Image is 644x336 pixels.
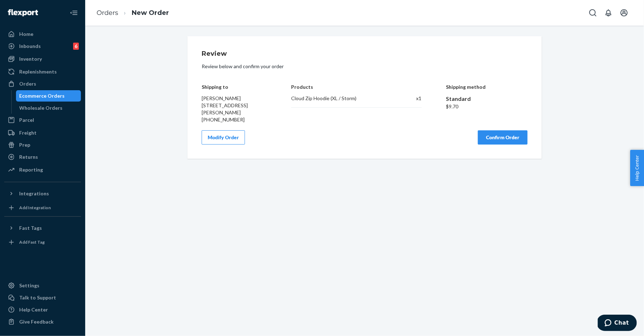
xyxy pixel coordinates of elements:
div: 6 [73,43,79,50]
a: Add Fast Tag [4,237,81,248]
div: Prep [19,141,30,148]
h1: Review [202,50,528,58]
a: Help Center [4,304,81,315]
p: Review below and confirm your order [202,63,528,70]
button: Give Feedback [4,316,81,327]
button: Open notifications [601,6,616,20]
a: Ecommerce Orders [16,90,81,102]
button: Close Navigation [67,6,81,20]
div: Settings [19,282,39,289]
a: Returns [4,151,81,163]
a: Parcel [4,114,81,126]
a: Inbounds6 [4,40,81,52]
button: Talk to Support [4,292,81,303]
img: Flexport logo [8,9,38,16]
button: Modify Order [202,130,245,145]
a: Freight [4,127,81,139]
div: Returns [19,153,38,161]
h4: Shipping method [446,84,528,90]
div: $9.70 [446,103,528,110]
div: Standard [446,95,528,103]
a: Replenishments [4,66,81,77]
div: Integrations [19,190,49,197]
div: Talk to Support [19,294,56,301]
div: Freight [19,129,37,136]
a: Wholesale Orders [16,102,81,114]
div: Replenishments [19,68,57,75]
div: Wholesale Orders [20,104,63,112]
button: Integrations [4,188,81,199]
div: Add Fast Tag [19,239,45,245]
div: Add Integration [19,205,51,211]
div: Home [19,31,33,38]
a: Add Integration [4,202,81,213]
div: [PHONE_NUMBER] [202,116,267,123]
a: Reporting [4,164,81,175]
button: Help Center [630,150,644,186]
div: x 1 [401,95,422,102]
button: Confirm Order [478,130,528,145]
a: New Order [132,9,169,17]
h4: Shipping to [202,84,267,90]
button: Fast Tags [4,222,81,234]
h4: Products [291,84,421,90]
a: Orders [4,78,81,90]
button: Open account menu [617,6,631,20]
div: Orders [19,80,36,87]
div: Ecommerce Orders [20,92,65,99]
span: [PERSON_NAME] [STREET_ADDRESS][PERSON_NAME] [202,95,248,115]
div: Inventory [19,55,42,63]
a: Orders [97,9,118,17]
div: Cloud Zip Hoodie (XL / Storm) [291,95,394,102]
div: Help Center [19,306,48,313]
iframe: Opens a widget where you can chat to one of our agents [598,315,637,332]
div: Give Feedback [19,318,54,325]
div: Parcel [19,116,34,124]
a: Settings [4,280,81,291]
a: Home [4,28,81,40]
div: Inbounds [19,43,41,50]
div: Fast Tags [19,224,42,232]
ol: breadcrumbs [91,2,175,23]
a: Prep [4,139,81,151]
div: Reporting [19,166,43,173]
button: Open Search Box [586,6,600,20]
a: Inventory [4,53,81,65]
